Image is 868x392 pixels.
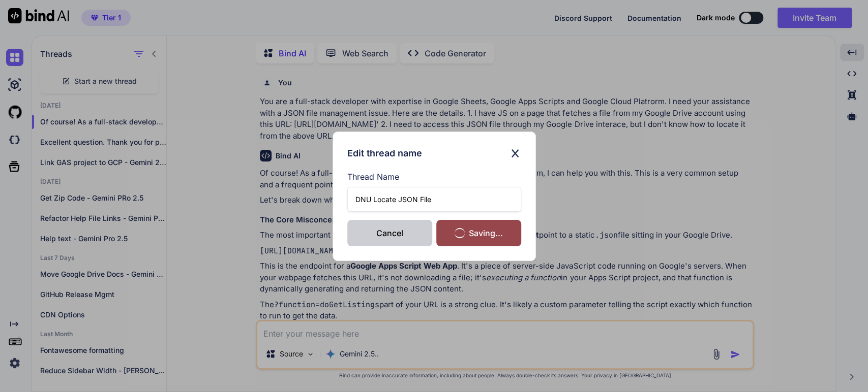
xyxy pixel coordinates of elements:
[436,227,521,239] div: Saving...
[347,171,521,183] label: Thread Name
[347,146,422,160] h3: Edit thread name
[347,187,521,212] input: Enter new thread name
[509,146,521,160] img: close
[347,220,432,246] div: Cancel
